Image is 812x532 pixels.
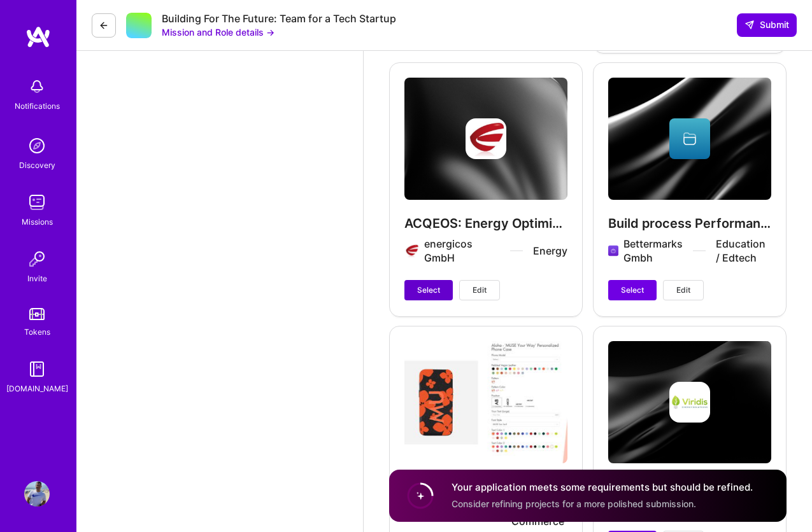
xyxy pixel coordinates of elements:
span: Submit [744,18,789,31]
div: Tokens [24,325,50,339]
span: Consider refining projects for a more polished submission. [452,498,696,509]
button: Edit [663,280,704,300]
span: Select [417,284,440,296]
div: null [737,13,797,36]
button: Select [404,280,453,300]
div: Building For The Future: Team for a Tech Startup [162,12,396,25]
img: teamwork [24,190,50,215]
img: logo [25,25,51,48]
img: bell [24,74,50,99]
span: Edit [676,284,690,296]
button: Submit [737,13,797,36]
img: discovery [24,133,50,158]
i: icon LeftArrowDark [99,20,109,31]
button: Edit [459,280,500,300]
button: Mission and Role details → [162,25,274,39]
button: Select [608,280,657,300]
a: User Avatar [21,481,53,507]
span: Edit [473,284,487,296]
div: Missions [22,215,53,228]
span: Select [621,284,644,296]
div: [DOMAIN_NAME] [6,382,68,395]
div: Notifications [15,99,60,113]
img: User Avatar [24,481,50,507]
img: tokens [29,308,45,320]
h4: Your application meets some requirements but should be refined. [452,481,753,494]
img: Invite [24,246,50,272]
img: guide book [24,356,50,382]
div: Discovery [19,158,55,172]
div: Invite [27,272,47,285]
i: icon SendLight [744,20,755,30]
